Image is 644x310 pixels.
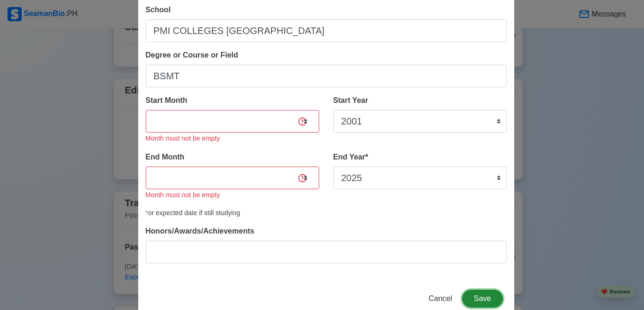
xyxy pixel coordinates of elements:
span: Cancel [429,294,452,302]
span: School [146,6,171,14]
label: End Year [333,151,368,163]
input: Ex: BS in Marine Transportation [146,65,507,87]
div: or expected date if still studying [146,208,507,218]
label: End Month [146,151,185,163]
label: Start Month [146,95,188,106]
span: Degree or Course or Field [146,51,239,59]
button: Cancel [422,290,458,308]
span: Honors/Awards/Achievements [146,227,255,235]
button: Save [462,290,503,308]
small: Month must not be empty [146,134,220,142]
small: Month must not be empty [146,191,220,199]
input: Ex: PMI Colleges Bohol [146,19,507,42]
label: Start Year [333,95,368,106]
